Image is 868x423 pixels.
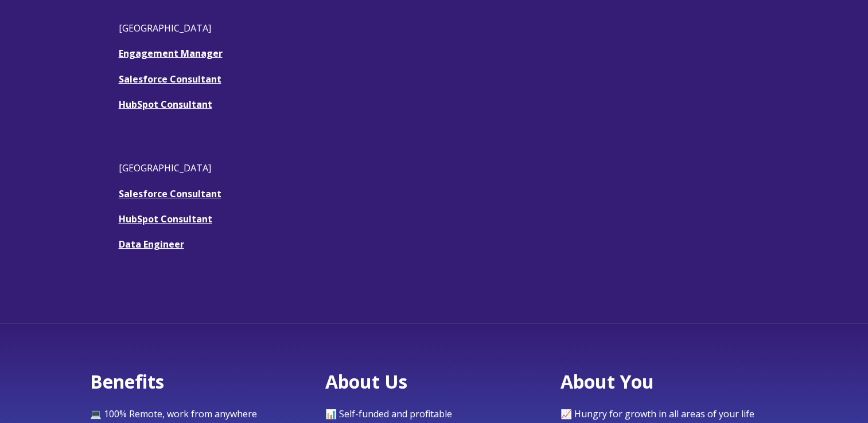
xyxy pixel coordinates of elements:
[90,408,257,420] span: 💻 100% Remote, work from anywhere
[560,369,654,394] span: About You
[119,187,221,200] a: Salesforce Consultant
[119,22,211,34] span: [GEOGRAPHIC_DATA]
[119,98,212,111] a: HubSpot Consultant
[560,408,754,420] span: 📈 Hungry for growth in all areas of your life
[119,47,223,60] a: Engagement Manager
[119,213,212,225] a: HubSpot Consultant
[90,369,164,394] span: Benefits
[119,238,184,250] a: Data Engineer
[325,369,407,394] span: About Us
[119,73,221,85] a: Salesforce Consultant
[119,162,211,174] span: [GEOGRAPHIC_DATA]
[325,408,452,420] span: 📊 Self-funded and profitable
